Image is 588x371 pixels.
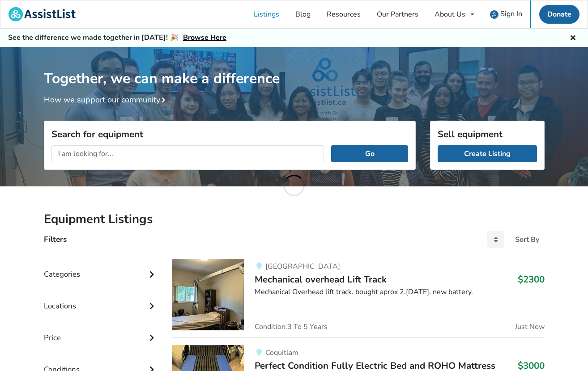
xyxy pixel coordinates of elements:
h3: Sell equipment [438,128,537,140]
span: [GEOGRAPHIC_DATA] [265,261,340,271]
a: user icon Sign In [482,0,530,28]
a: Listings [246,0,287,28]
img: assistlist-logo [9,7,76,21]
a: Our Partners [369,0,426,28]
div: Price [44,315,158,347]
a: Donate [539,5,579,24]
div: Sort By [515,236,539,243]
div: Locations [44,283,158,315]
a: transfer aids-mechanical overhead lift track [GEOGRAPHIC_DATA]Mechanical overhead Lift Track$2300... [172,259,544,337]
a: Blog [287,0,319,28]
input: I am looking for... [51,145,324,162]
img: user icon [490,10,499,19]
img: transfer aids-mechanical overhead lift track [172,259,244,330]
span: Just Now [515,323,545,330]
h2: Equipment Listings [44,211,545,227]
h5: See the difference we made together in [DATE]! 🎉 [8,33,226,42]
h3: $2300 [518,274,545,285]
a: Browse Here [183,33,226,42]
h4: Filters [44,234,67,245]
a: How we support our community [44,94,169,105]
span: Sign In [500,9,522,19]
button: Go [331,145,408,162]
div: Categories [44,252,158,283]
a: Create Listing [438,145,537,162]
a: Resources [319,0,369,28]
span: Condition: 3 To 5 Years [255,323,328,330]
h3: Search for equipment [51,128,408,140]
span: Mechanical overhead Lift Track [255,273,387,286]
div: About Us [435,11,465,18]
h1: Together, we can make a difference [44,47,545,88]
span: Coquitlam [265,348,298,358]
div: Mechanical Overhead lift track. bought aprox 2.[DATE]. new battery. [255,287,544,297]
